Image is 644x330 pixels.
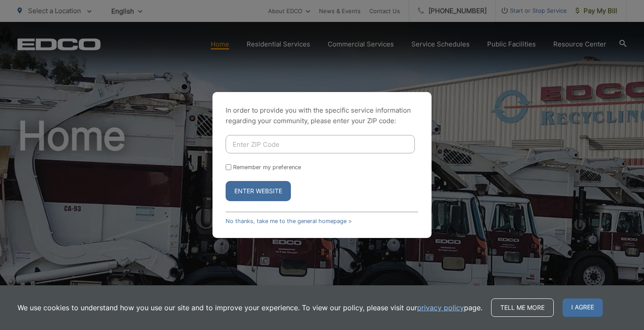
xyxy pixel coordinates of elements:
[226,218,352,224] a: No thanks, take me to the general homepage >
[226,135,415,153] input: Enter ZIP Code
[226,181,291,201] button: Enter Website
[563,298,603,317] span: I agree
[491,298,554,317] a: Tell me more
[233,164,301,170] label: Remember my preference
[417,302,464,313] a: privacy policy
[226,105,418,126] p: In order to provide you with the specific service information regarding your community, please en...
[18,302,482,313] p: We use cookies to understand how you use our site and to improve your experience. To view our pol...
